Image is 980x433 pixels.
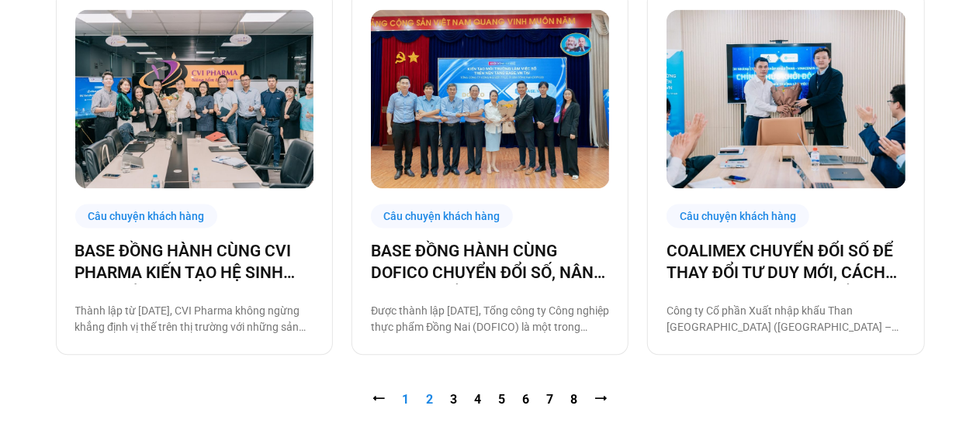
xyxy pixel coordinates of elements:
[371,204,514,228] div: Câu chuyện khách hàng
[547,392,554,407] a: 7
[595,392,608,407] a: ⭢
[403,392,410,407] span: 1
[427,392,434,407] a: 2
[499,392,506,407] a: 5
[56,390,925,409] nav: Pagination
[373,392,386,407] span: ⭠
[667,240,905,284] a: COALIMEX CHUYỂN ĐỔI SỐ ĐỂ THAY ĐỔI TƯ DUY MỚI, CÁCH LÀM MỚI, TẠO BƯỚC TIẾN MỚI
[75,303,313,335] p: Thành lập từ [DATE], CVI Pharma không ngừng khẳng định vị thế trên thị trường với những sản phẩm ...
[523,392,530,407] a: 6
[371,303,609,335] p: Được thành lập [DATE], Tổng công ty Công nghiệp thực phẩm Đồng Nai (DOFICO) là một trong những tổ...
[667,303,905,335] p: Công ty Cổ phần Xuất nhập khẩu Than [GEOGRAPHIC_DATA] ([GEOGRAPHIC_DATA] – Coal Import Export Joi...
[371,240,609,284] a: BASE ĐỒNG HÀNH CÙNG DOFICO CHUYỂN ĐỔI SỐ, NÂNG CAO VỊ THẾ DOANH NGHIỆP VIỆT
[451,392,458,407] a: 3
[571,392,578,407] a: 8
[475,392,482,407] a: 4
[667,204,809,228] div: Câu chuyện khách hàng
[75,204,218,228] div: Câu chuyện khách hàng
[75,240,313,284] a: BASE ĐỒNG HÀNH CÙNG CVI PHARMA KIẾN TẠO HỆ SINH THÁI SỐ VẬN HÀNH TOÀN DIỆN!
